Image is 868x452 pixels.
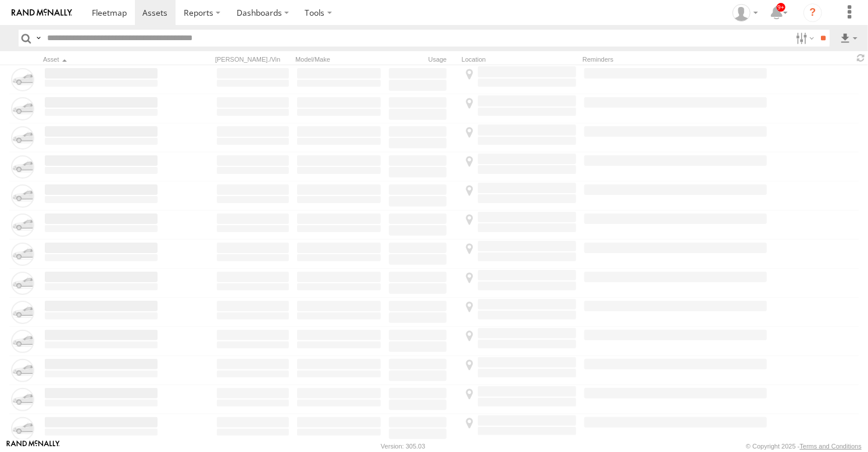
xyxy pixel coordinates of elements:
span: Refresh [854,52,868,63]
label: Search Filter Options [791,30,816,47]
div: © Copyright 2025 - [746,443,862,450]
div: Version: 305.03 [381,443,425,450]
img: rand-logo.svg [12,9,72,17]
div: Usage [387,55,457,63]
a: Terms and Conditions [800,443,862,450]
i: ? [803,3,822,22]
div: Click to Sort [43,55,159,63]
div: Zeyd Karahasanoglu [728,4,762,22]
a: Visit our Website [6,440,60,452]
div: [PERSON_NAME]./Vin [215,55,291,63]
label: Search Query [34,30,43,47]
label: Export results as... [839,30,859,47]
div: Location [462,55,578,63]
div: Model/Make [295,55,383,63]
div: Reminders [583,55,723,63]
